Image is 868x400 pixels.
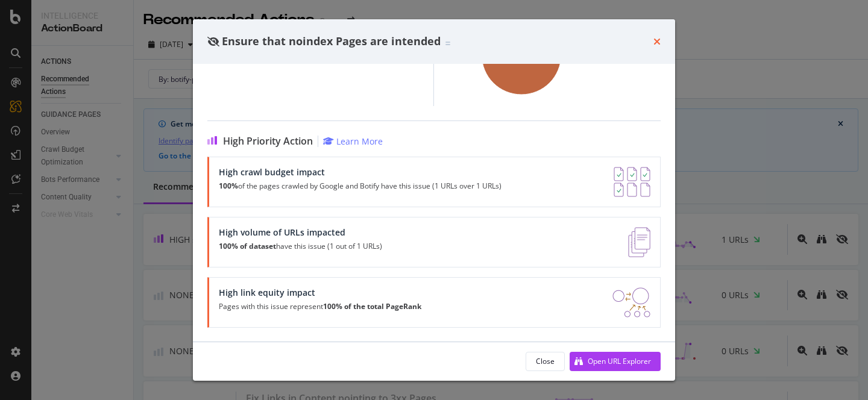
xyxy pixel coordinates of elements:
[219,227,382,237] div: High volume of URLs impacted
[336,136,383,147] div: Learn More
[193,19,675,381] div: modal
[536,356,555,366] div: Close
[222,34,441,48] span: Ensure that noindex Pages are intended
[219,181,238,191] strong: 100%
[458,12,651,96] div: A chart.
[219,287,421,298] div: High link equity impact
[614,167,650,197] img: AY0oso9MOvYAAAAASUVORK5CYII=
[219,302,421,311] p: Pages with this issue represent
[570,352,661,371] button: Open URL Explorer
[628,227,650,257] img: e5DMFwAAAABJRU5ErkJggg==
[223,136,313,147] span: High Priority Action
[207,37,219,46] div: eye-slash
[612,287,650,317] img: DDxVyA23.png
[219,167,502,177] div: High crawl budget impact
[445,42,450,45] img: Equal
[219,182,502,190] p: of the pages crawled by Google and Botify have this issue (1 URLs over 1 URLs)
[219,241,276,251] strong: 100% of dataset
[219,242,382,251] p: have this issue (1 out of 1 URLs)
[526,352,565,371] button: Close
[323,136,383,147] a: Learn More
[653,34,661,49] div: times
[323,301,421,311] strong: 100% of the total PageRank
[588,356,651,366] div: Open URL Explorer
